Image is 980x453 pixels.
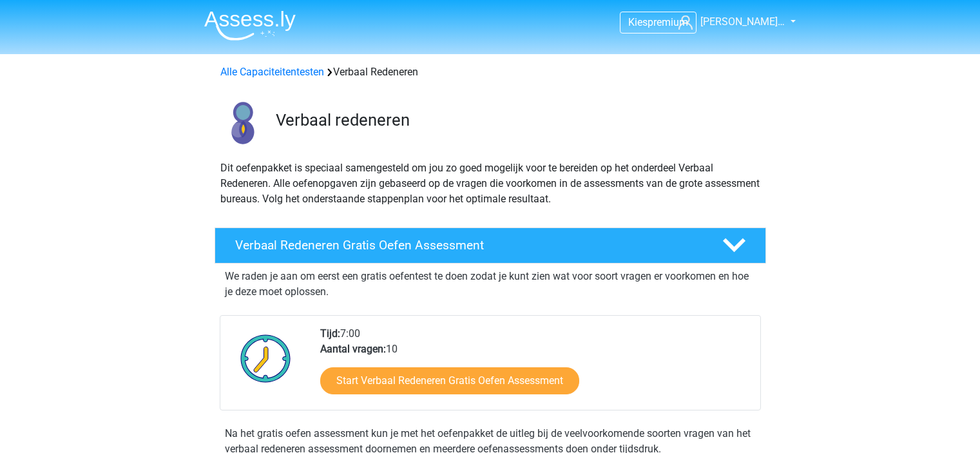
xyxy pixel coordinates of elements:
[215,95,270,150] img: verbaal redeneren
[673,14,786,30] a: [PERSON_NAME]…
[235,238,702,253] h4: Verbaal Redeneren Gratis Oefen Assessment
[628,16,648,28] span: Kies
[220,66,324,78] a: Alle Capaciteitentesten
[320,343,386,355] b: Aantal vragen:
[276,110,756,130] h3: Verbaal redeneren
[700,15,785,28] span: [PERSON_NAME]…
[220,160,760,207] p: Dit oefenpakket is speciaal samengesteld om jou zo goed mogelijk voor te bereiden op het onderdee...
[320,367,579,394] a: Start Verbaal Redeneren Gratis Oefen Assessment
[209,227,771,264] a: Verbaal Redeneren Gratis Oefen Assessment
[225,269,756,300] p: We raden je aan om eerst een gratis oefentest te doen zodat je kunt zien wat voor soort vragen er...
[204,10,296,41] img: Assessly
[320,327,340,340] b: Tijd:
[215,64,765,80] div: Verbaal Redeneren
[648,16,688,28] span: premium
[233,326,298,390] img: Klok
[311,326,760,410] div: 7:00 10
[620,14,696,31] a: Kiespremium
